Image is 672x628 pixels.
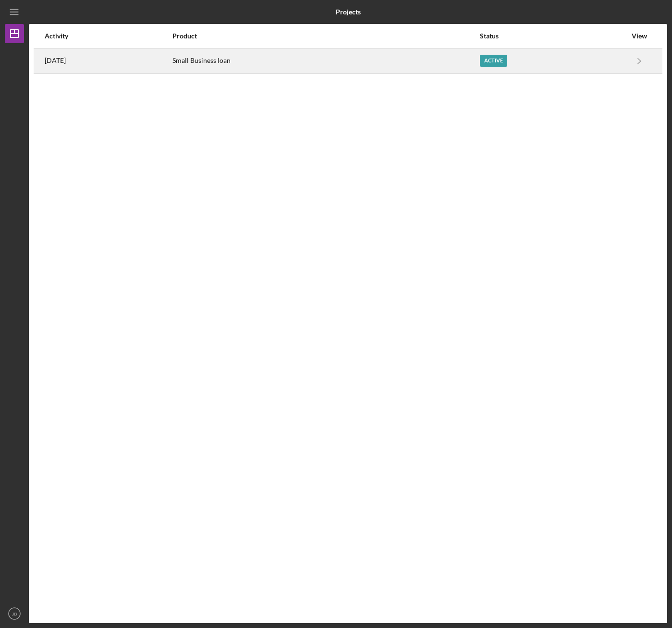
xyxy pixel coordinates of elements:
time: 2025-09-02 19:45 [45,57,66,64]
text: JB [12,611,17,616]
div: Status [480,32,626,40]
b: Projects [336,8,361,16]
div: View [627,32,651,40]
div: Product [172,32,479,40]
div: Active [480,55,507,67]
div: Activity [45,32,171,40]
button: JB [5,604,24,623]
div: Small Business loan [172,49,479,73]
